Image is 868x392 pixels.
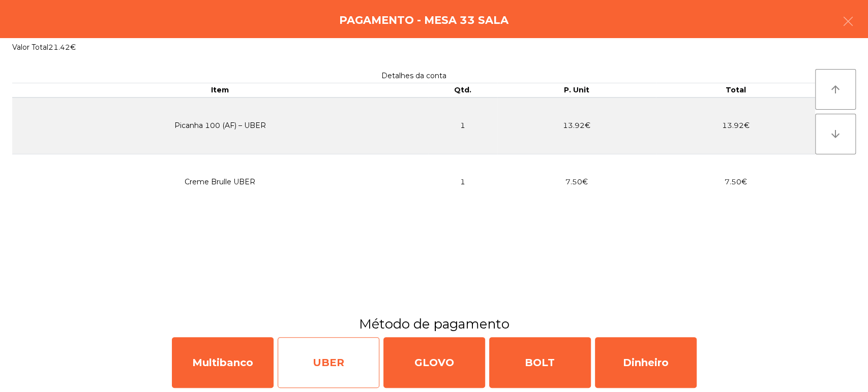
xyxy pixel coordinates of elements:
td: 7.50€ [656,154,815,210]
td: 13.92€ [656,97,815,154]
i: arrow_downward [829,128,842,140]
div: UBER [278,337,379,388]
span: Valor Total [12,43,48,52]
div: Dinheiro [595,337,697,388]
i: arrow_upward [829,83,842,95]
td: 7.50€ [497,154,656,210]
td: 13.92€ [497,97,656,154]
td: 1 [428,154,497,210]
div: Multibanco [172,337,274,388]
div: GLOVO [383,337,485,388]
th: P. Unit [497,83,656,97]
span: Detalhes da conta [381,71,446,80]
td: Picanha 100 (AF) – UBER [12,97,428,154]
h3: Método de pagamento [8,315,860,333]
button: arrow_upward [815,69,856,110]
span: 21.42€ [48,43,76,52]
h4: Pagamento - Mesa 33 Sala [339,13,508,28]
button: arrow_downward [815,114,856,154]
td: 1 [428,97,497,154]
th: Qtd. [428,83,497,97]
th: Item [12,83,428,97]
th: Total [656,83,815,97]
div: BOLT [489,337,591,388]
td: Creme Brulle UBER [12,154,428,210]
